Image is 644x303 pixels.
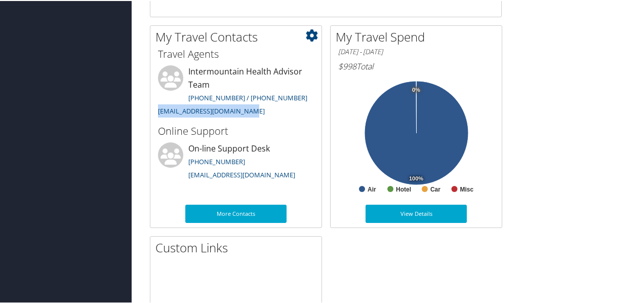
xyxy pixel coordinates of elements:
[396,185,411,192] text: Hotel
[366,204,467,222] a: View Details
[338,60,356,71] span: $998
[338,60,494,71] h6: Total
[412,86,420,92] tspan: 0%
[158,46,314,60] h3: Travel Agents
[155,27,321,45] h2: My Travel Contacts
[188,169,295,178] a: [EMAIL_ADDRESS][DOMAIN_NAME]
[430,185,440,192] text: Car
[460,185,474,192] text: Misc
[338,46,494,56] h6: [DATE] - [DATE]
[158,123,314,137] h3: Online Support
[158,105,265,115] a: [EMAIL_ADDRESS][DOMAIN_NAME]
[409,175,423,181] tspan: 100%
[185,204,287,222] a: More Contacts
[188,156,245,165] a: [PHONE_NUMBER]
[153,141,319,183] li: On-line Support Desk
[155,238,321,255] h2: Custom Links
[336,27,502,45] h2: My Travel Spend
[153,64,319,119] li: Intermountain Health Advisor Team
[368,185,376,192] text: Air
[188,92,307,101] a: [PHONE_NUMBER] / [PHONE_NUMBER]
